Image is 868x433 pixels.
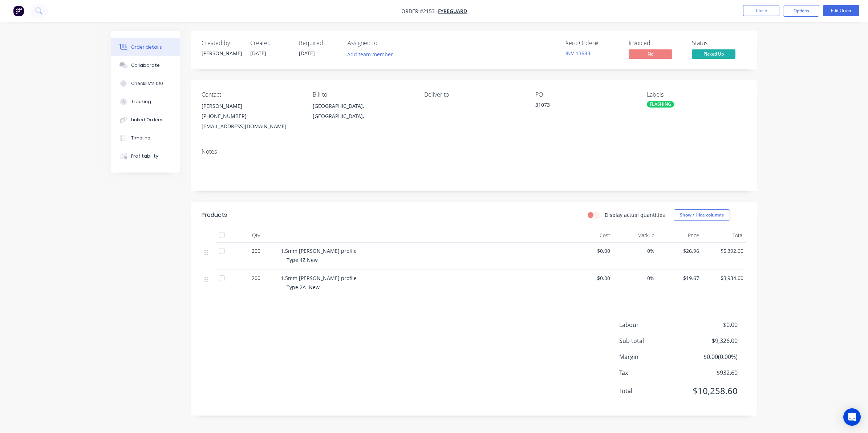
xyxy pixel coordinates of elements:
div: Checklists 0/0 [131,80,163,87]
span: Margin [619,352,684,361]
button: Options [783,5,819,17]
div: Xero Order # [565,40,620,46]
span: Tax [619,368,684,377]
button: Checklists 0/0 [111,74,180,93]
div: [PERSON_NAME] [202,49,242,57]
button: Edit Order [823,5,859,16]
div: Notes [202,148,746,155]
button: Collaborate [111,56,180,74]
div: Deliver to [424,91,524,98]
div: Bill to [313,91,412,98]
button: Add team member [344,49,397,59]
button: Picked Up [692,49,735,60]
button: Order details [111,38,180,56]
span: No [629,49,672,58]
div: [GEOGRAPHIC_DATA], [GEOGRAPHIC_DATA], [313,101,412,121]
span: $932.60 [684,368,738,377]
button: Timeline [111,129,180,147]
span: 0% [616,274,655,282]
button: Close [743,5,779,16]
span: Type 2A New [287,284,320,291]
div: Products [202,211,227,219]
span: Type 4Z New [287,256,318,263]
span: $0.00 [571,247,610,255]
button: Tracking [111,93,180,111]
span: $10,258.60 [684,384,738,397]
div: PO [535,91,635,98]
span: 1.5mm [PERSON_NAME] profile [281,247,357,254]
span: $5,392.00 [705,247,744,255]
div: Open Intercom Messenger [843,408,861,426]
div: Profitability [131,153,158,159]
span: $0.00 ( 0.00 %) [684,352,738,361]
div: Contact [202,91,301,98]
span: Total [619,387,684,395]
div: [PERSON_NAME] [202,101,301,111]
span: 200 [252,247,260,255]
span: $9,326.00 [684,336,738,345]
span: $0.00 [571,274,610,282]
div: 31073 [535,101,626,111]
button: Profitability [111,147,180,165]
div: [EMAIL_ADDRESS][DOMAIN_NAME] [202,121,301,131]
span: Picked Up [692,49,735,58]
div: Labels [647,91,746,98]
button: Add team member [348,49,397,59]
a: Fyreguard [438,8,467,15]
div: Order details [131,44,162,50]
div: Created [250,40,290,46]
span: 0% [616,247,655,255]
div: Linked Orders [131,117,162,123]
span: $19.67 [660,274,699,282]
button: Linked Orders [111,111,180,129]
span: [DATE] [250,50,266,57]
div: Price [657,228,702,243]
div: Assigned to [348,40,420,46]
span: 1.5mm [PERSON_NAME] profile [281,275,357,282]
div: Qty [234,228,278,243]
div: FLASHING [647,101,674,108]
span: $26.96 [660,247,699,255]
button: Show / Hide columns [674,209,730,221]
span: 200 [252,274,260,282]
div: Status [692,40,746,46]
img: Factory [13,5,24,16]
span: Order #2153 - [401,8,438,15]
div: Invoiced [629,40,683,46]
div: Collaborate [131,62,160,69]
div: [GEOGRAPHIC_DATA], [GEOGRAPHIC_DATA], [313,101,412,124]
div: Timeline [131,135,150,141]
span: Labour [619,320,684,329]
div: Markup [613,228,658,243]
div: Created by [202,40,242,46]
span: Sub total [619,336,684,345]
span: $3,934.00 [705,274,744,282]
span: [DATE] [299,50,315,57]
div: [PHONE_NUMBER] [202,111,301,121]
span: $0.00 [684,320,738,329]
div: Cost [568,228,613,243]
label: Display actual quantities [605,211,665,219]
div: Total [702,228,747,243]
a: INV-13683 [565,50,590,57]
div: Required [299,40,339,46]
div: [PERSON_NAME][PHONE_NUMBER][EMAIL_ADDRESS][DOMAIN_NAME] [202,101,301,131]
div: Tracking [131,98,151,105]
